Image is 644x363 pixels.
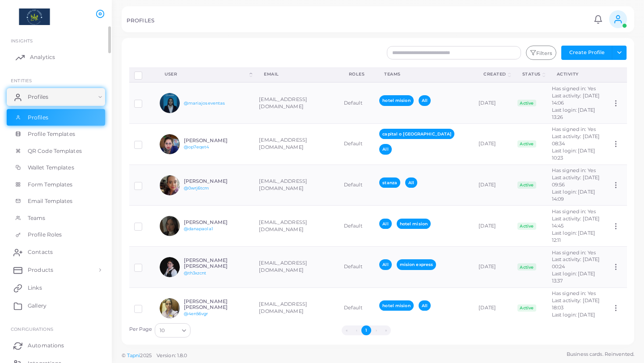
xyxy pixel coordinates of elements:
[184,219,250,225] h6: [PERSON_NAME]
[160,326,165,335] span: 10
[155,323,191,338] div: Search for option
[379,300,413,311] span: hotel mision
[30,53,55,61] span: Analytics
[7,176,105,193] a: Form Templates
[526,46,556,60] button: Filters
[254,247,339,288] td: [EMAIL_ADDRESS][DOMAIN_NAME]
[7,226,105,243] a: Profile Roles
[552,290,596,296] span: Has signed in: Yes
[127,352,140,359] a: Tapni
[552,312,595,325] span: Last login: [DATE] 18:47
[379,219,391,229] span: All
[160,298,180,318] img: avatar
[184,226,213,231] a: @danapaola1
[397,259,436,270] span: mision express
[184,178,250,184] h6: [PERSON_NAME]
[517,304,536,312] span: Active
[379,129,454,139] span: capital o [GEOGRAPHIC_DATA]
[552,249,596,256] span: Has signed in: Yes
[474,165,513,206] td: [DATE]
[184,138,250,144] h6: [PERSON_NAME]
[254,206,339,247] td: [EMAIL_ADDRESS][DOMAIN_NAME]
[339,287,375,329] td: Default
[474,206,513,247] td: [DATE]
[7,279,105,297] a: Links
[254,287,339,329] td: [EMAIL_ADDRESS][DOMAIN_NAME]
[419,300,431,311] span: All
[552,93,600,106] span: Last activity: [DATE] 14:06
[552,256,600,270] span: Last activity: [DATE] 00:24
[552,230,595,243] span: Last login: [DATE] 12:11
[184,270,207,275] a: @th3xzcnt
[28,114,48,122] span: Profiles
[474,123,513,165] td: [DATE]
[254,82,339,123] td: [EMAIL_ADDRESS][DOMAIN_NAME]
[28,231,62,239] span: Profile Roles
[607,68,627,82] th: Action
[339,123,375,165] td: Default
[517,140,536,148] span: Active
[552,85,596,92] span: Has signed in: Yes
[11,78,32,83] span: ENTITIES
[184,299,250,310] h6: [PERSON_NAME] [PERSON_NAME]
[127,17,154,24] h5: PROFILES
[349,71,365,77] div: Roles
[517,223,536,230] span: Active
[483,71,506,77] div: Created
[28,93,48,101] span: Profiles
[517,100,536,107] span: Active
[157,352,187,359] span: Version: 1.8.0
[28,181,73,189] span: Form Templates
[254,165,339,206] td: [EMAIL_ADDRESS][DOMAIN_NAME]
[552,133,600,147] span: Last activity: [DATE] 08:34
[552,167,596,173] span: Has signed in: Yes
[474,287,513,329] td: [DATE]
[28,302,47,310] span: Gallery
[384,71,464,77] div: Teams
[8,8,58,25] img: logo
[28,214,46,222] span: Teams
[184,186,209,190] a: @0wrj6tcm
[184,101,225,106] a: @mariajoseventas
[160,93,180,113] img: avatar
[7,159,105,176] a: Wallet Templates
[160,175,180,195] img: avatar
[552,215,600,229] span: Last activity: [DATE] 14:45
[361,325,371,335] button: Go to page 1
[7,88,105,106] a: Profiles
[264,71,329,77] div: Email
[122,352,187,359] span: ©
[28,284,42,292] span: Links
[7,243,105,261] a: Contacts
[557,71,597,77] div: activity
[339,206,375,247] td: Default
[7,109,105,126] a: Profiles
[7,48,105,66] a: Analytics
[7,337,105,355] a: Automations
[28,248,53,256] span: Contacts
[184,144,209,149] a: @op7eqet4
[552,270,595,284] span: Last login: [DATE] 13:37
[11,326,53,332] span: Configurations
[7,210,105,227] a: Teams
[11,38,33,43] span: INSIGHTS
[517,181,536,189] span: Active
[339,165,375,206] td: Default
[28,147,82,155] span: QR Code Templates
[254,123,339,165] td: [EMAIL_ADDRESS][DOMAIN_NAME]
[7,193,105,210] a: Email Templates
[552,297,600,311] span: Last activity: [DATE] 18:03
[379,177,400,188] span: stanza
[7,261,105,279] a: Products
[184,257,250,269] h6: [PERSON_NAME] [PERSON_NAME]
[517,263,536,270] span: Active
[184,311,208,316] a: @4en56vgr
[160,134,180,154] img: avatar
[552,208,596,215] span: Has signed in: Yes
[7,297,105,315] a: Gallery
[567,350,634,358] span: Business cards. Reinvented.
[7,126,105,143] a: Profile Templates
[397,219,431,229] span: hotel mision
[165,325,178,335] input: Search for option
